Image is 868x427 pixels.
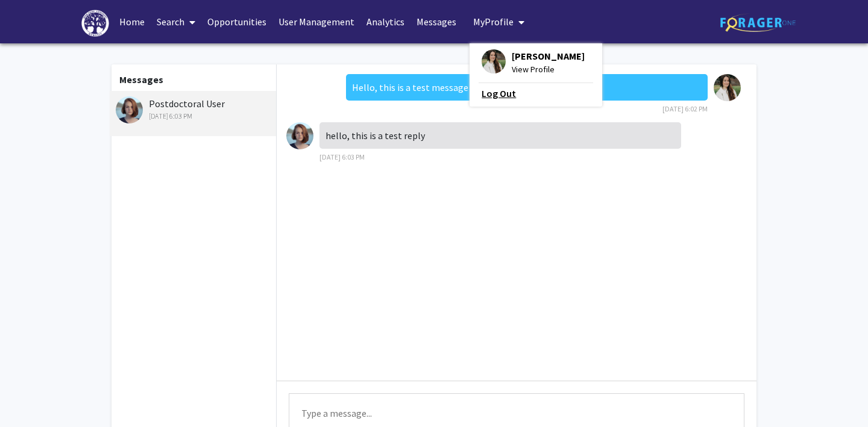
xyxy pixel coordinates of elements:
iframe: Chat [9,373,51,418]
span: View Profile [512,63,585,76]
div: Postdoctoral User [116,96,273,122]
a: Log Out [482,86,590,101]
a: Messages [410,1,462,43]
img: ForagerOne Logo [720,13,796,32]
b: Messages [119,73,163,86]
img: High Point University Logo [81,10,109,37]
div: [DATE] 6:03 PM [116,111,273,122]
div: hello, this is a test reply [319,122,681,149]
span: My Profile [473,16,514,28]
span: [PERSON_NAME] [512,49,585,63]
div: Hello, this is a test message [346,74,708,101]
a: Opportunities [201,1,272,43]
a: Analytics [360,1,410,43]
div: Profile Picture[PERSON_NAME]View Profile [482,49,585,76]
span: [DATE] 6:03 PM [319,152,365,161]
a: Home [113,1,151,43]
a: User Management [272,1,360,43]
img: Steph Lutz [714,74,741,101]
img: Postdoctoral User [286,122,313,149]
img: Profile Picture [482,49,506,73]
img: Postdoctoral User [116,96,143,123]
span: [DATE] 6:02 PM [662,104,708,113]
a: Search [151,1,201,43]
